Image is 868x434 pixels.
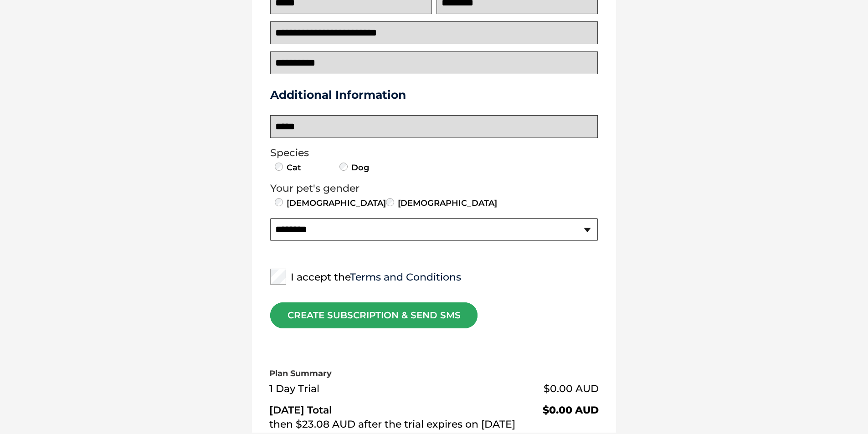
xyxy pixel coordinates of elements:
td: then $23.08 AUD after the trial expires on [DATE] [269,416,599,433]
td: $0.00 AUD [442,381,599,397]
legend: Your pet's gender [270,183,598,194]
td: $0.00 AUD [442,397,599,416]
input: I accept theTerms and Conditions [270,269,286,285]
a: Terms and Conditions [350,271,461,283]
td: 1 Day Trial [269,381,442,397]
legend: Species [270,147,598,159]
label: I accept the [270,271,461,283]
td: [DATE] Total [269,397,442,416]
h3: Additional Information [267,88,601,102]
h2: Plan Summary [269,369,599,378]
div: CREATE SUBSCRIPTION & SEND SMS [270,302,478,328]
